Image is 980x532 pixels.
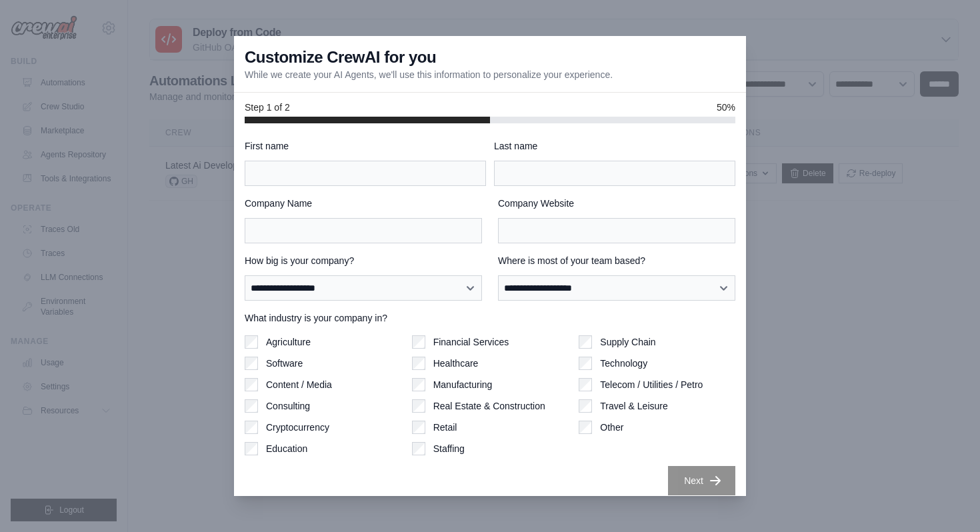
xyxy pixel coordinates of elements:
[266,335,311,349] label: Agriculture
[245,68,613,81] p: While we create your AI Agents, we'll use this information to personalize your experience.
[600,399,667,413] label: Travel & Leisure
[668,466,735,495] button: Next
[245,101,290,114] span: Step 1 of 2
[245,254,482,267] label: How big is your company?
[266,442,307,455] label: Education
[498,254,735,267] label: Where is most of your team based?
[433,378,493,391] label: Manufacturing
[498,197,735,210] label: Company Website
[600,357,647,370] label: Technology
[245,311,735,325] label: What industry is your company in?
[433,421,457,434] label: Retail
[266,357,303,370] label: Software
[494,139,735,153] label: Last name
[433,357,479,370] label: Healthcare
[600,335,655,349] label: Supply Chain
[600,378,703,391] label: Telecom / Utilities / Petro
[600,421,623,434] label: Other
[266,378,332,391] label: Content / Media
[266,399,310,413] label: Consulting
[245,139,486,153] label: First name
[433,442,465,455] label: Staffing
[245,47,436,68] h3: Customize CrewAI for you
[433,335,509,349] label: Financial Services
[717,101,735,114] span: 50%
[266,421,329,434] label: Cryptocurrency
[245,197,482,210] label: Company Name
[433,399,545,413] label: Real Estate & Construction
